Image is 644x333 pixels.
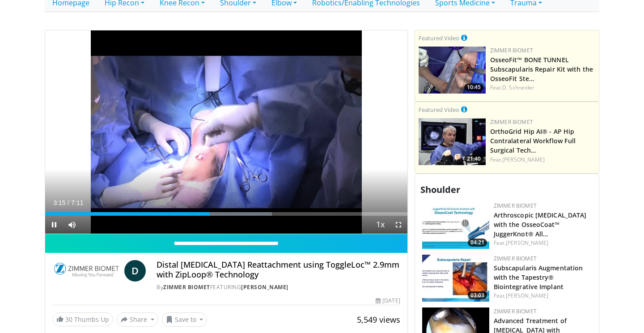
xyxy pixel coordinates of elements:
[506,239,548,247] a: [PERSON_NAME]
[52,312,113,326] a: 30 Thumbs Up
[162,312,208,327] button: Save to
[420,184,460,196] span: Shoulder
[124,260,146,282] a: D
[490,118,533,126] a: Zimmer Biomet
[490,55,593,83] a: OsseoFit™ BONE TUNNEL Subscapularis Repair Kit with the OsseoFit Ste…
[490,47,533,54] a: Zimmer Biomet
[464,155,483,163] span: 21:40
[419,106,459,114] small: Featured Video
[53,199,65,206] span: 3:15
[68,199,69,206] span: /
[494,292,592,300] div: Feat.
[502,156,545,163] a: [PERSON_NAME]
[45,216,63,234] button: Pause
[157,283,400,291] div: By FEATURING
[419,118,486,165] a: 21:40
[494,239,592,247] div: Feat.
[494,264,583,291] a: Subscapularis Augmentation with the Tapestry® Biointegrative Implant
[464,83,483,91] span: 10:45
[468,239,487,247] span: 04:21
[494,202,537,209] a: Zimmer Biomet
[71,199,83,206] span: 7:11
[157,260,400,279] h4: Distal [MEDICAL_DATA] Reattachment using ToggleLoc™ 2.9mm with ZipLoop® Technology
[422,202,489,249] a: 04:21
[63,216,81,234] button: Mute
[163,283,210,291] a: Zimmer Biomet
[490,127,576,154] a: OrthoGrid Hip AI® - AP Hip Contralateral Workflow Full Surgical Tech…
[419,118,486,165] img: 96a9cbbb-25ee-4404-ab87-b32d60616ad7.150x105_q85_crop-smart_upscale.jpg
[376,297,400,305] div: [DATE]
[468,291,487,299] span: 03:03
[65,315,72,324] span: 30
[419,47,486,94] a: 10:45
[419,34,459,42] small: Featured Video
[372,216,390,234] button: Playback Rate
[117,312,158,327] button: Share
[506,292,548,299] a: [PERSON_NAME]
[390,216,407,234] button: Fullscreen
[422,202,489,249] img: 9e813d8b-0892-4464-9e55-a73077637665.150x105_q85_crop-smart_upscale.jpg
[357,314,400,325] span: 5,549 views
[419,47,486,94] img: 2f1af013-60dc-4d4f-a945-c3496bd90c6e.150x105_q85_crop-smart_upscale.jpg
[502,84,534,91] a: D. Schneider
[422,255,489,302] a: 03:03
[422,255,489,302] img: 36fbc0a6-494d-4b5b-b868-f9b50114cd37.150x105_q85_crop-smart_upscale.jpg
[45,30,407,235] video-js: Video Player
[52,260,121,282] img: Zimmer Biomet
[241,283,288,291] a: [PERSON_NAME]
[490,156,595,164] div: Feat.
[494,255,537,262] a: Zimmer Biomet
[494,307,537,315] a: Zimmer Biomet
[490,84,595,92] div: Feat.
[494,211,587,238] a: Arthroscopic [MEDICAL_DATA] with the OsseoCoat™ JuggerKnot® All…
[45,212,407,216] div: Progress Bar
